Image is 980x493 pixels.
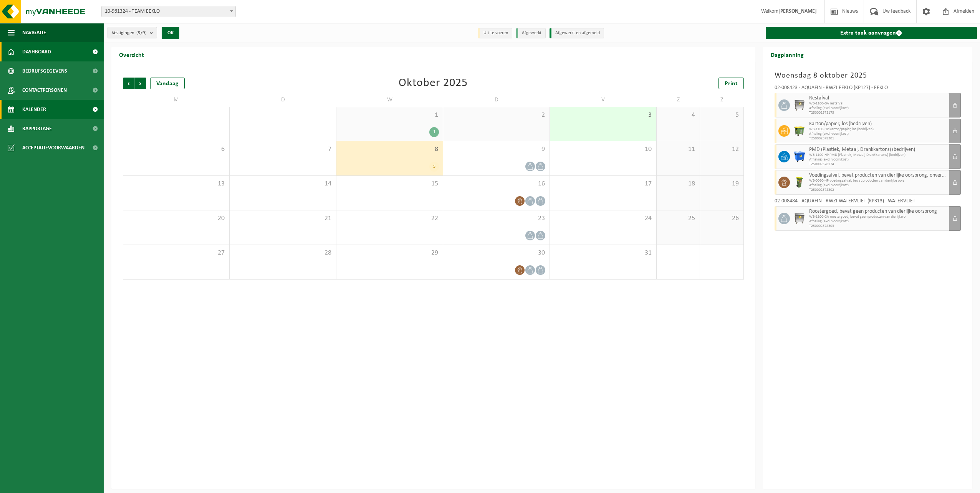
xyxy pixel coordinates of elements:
[447,214,546,223] span: 23
[704,180,739,188] span: 19
[809,132,947,136] span: Afhaling (excl. voorrijkost)
[233,145,332,154] span: 7
[809,172,947,179] span: Voedingsafval, bevat producten van dierlijke oorsprong, onverpakt, categorie 3
[775,199,961,206] div: 02-008484 - AQUAFIN - RWZI WATERVLIET (KP313) - WATERVLIET
[809,127,947,132] span: WB-1100-HP karton/papier, los (bedrijven)
[554,111,652,119] span: 3
[340,249,439,257] span: 29
[443,93,550,107] td: D
[429,127,439,137] div: 1
[794,151,805,162] img: WB-1100-HPE-BE-01
[809,111,947,115] span: T250002578173
[778,8,817,14] strong: [PERSON_NAME]
[704,111,739,119] span: 5
[162,27,179,39] button: OK
[809,208,947,215] span: Roostergoed, bevat geen producten van dierlijke oorsprong
[794,213,805,224] img: WB-1100-GAL-GY-01
[101,6,236,17] span: 10-961324 - TEAM EEKLO
[700,93,743,107] td: Z
[550,28,604,38] li: Afgewerkt en afgemeld
[775,70,961,81] h3: Woensdag 8 oktober 2025
[123,78,134,89] span: Vorige
[429,162,439,172] div: 5
[230,93,336,107] td: D
[809,179,947,183] span: WB-0060-HP voedingsafval, bevat producten van dierlijke oors
[102,6,235,17] span: 10-961324 - TEAM EEKLO
[657,93,700,107] td: Z
[809,147,947,153] span: PMD (Plastiek, Metaal, Drankkartons) (bedrijven)
[478,28,512,38] li: Uit te voeren
[809,183,947,188] span: Afhaling (excl. voorrijkost)
[794,99,805,111] img: WB-1100-GAL-GY-02
[704,145,739,154] span: 12
[550,93,657,107] td: V
[447,180,546,188] span: 16
[150,78,185,89] div: Vandaag
[136,30,147,35] count: (9/9)
[794,177,805,188] img: WB-0060-HPE-GN-50
[718,78,744,89] a: Print
[725,81,738,87] span: Print
[127,249,225,257] span: 27
[340,180,439,188] span: 15
[399,78,468,89] div: Oktober 2025
[809,188,947,192] span: T250002578302
[233,249,332,257] span: 28
[554,180,652,188] span: 17
[809,153,947,157] span: WB-1100-HP PMD (Plastiek, Metaal, Drankkartons) (bedrijven)
[809,215,947,219] span: WB-1100-GA roostergoed, bevat geen producten van dierlijke o
[809,224,947,228] span: T250002578303
[127,214,225,223] span: 20
[661,111,696,119] span: 4
[336,93,443,107] td: W
[340,111,439,119] span: 1
[775,85,961,93] div: 02-008423 - AQUAFIN - RWZI EEKLO (KP127) - EEKLO
[661,145,696,154] span: 11
[809,219,947,224] span: Afhaling (excl. voorrijkost)
[127,180,225,188] span: 13
[111,47,152,62] h2: Overzicht
[123,93,230,107] td: M
[135,78,146,89] span: Volgende
[794,125,805,137] img: WB-1100-HPE-GN-50
[22,119,52,138] span: Rapportage
[809,101,947,106] span: WB-1100-GA restafval
[554,214,652,223] span: 24
[22,138,84,157] span: Acceptatievoorwaarden
[22,42,51,61] span: Dashboard
[704,214,739,223] span: 26
[766,27,977,39] a: Extra taak aanvragen
[340,214,439,223] span: 22
[809,136,947,141] span: T250002578301
[661,214,696,223] span: 25
[22,61,67,81] span: Bedrijfsgegevens
[112,27,147,39] span: Vestigingen
[127,145,225,154] span: 6
[340,145,439,154] span: 8
[809,95,947,101] span: Restafval
[554,145,652,154] span: 10
[447,111,546,119] span: 2
[809,157,947,162] span: Afhaling (excl. voorrijkost)
[763,47,811,62] h2: Dagplanning
[447,249,546,257] span: 30
[22,81,67,100] span: Contactpersonen
[233,180,332,188] span: 14
[554,249,652,257] span: 31
[22,100,46,119] span: Kalender
[22,23,46,42] span: Navigatie
[661,180,696,188] span: 18
[516,28,546,38] li: Afgewerkt
[809,162,947,167] span: T250002578174
[809,106,947,111] span: Afhaling (excl. voorrijkost)
[233,214,332,223] span: 21
[108,27,157,38] button: Vestigingen(9/9)
[809,121,947,127] span: Karton/papier, los (bedrijven)
[447,145,546,154] span: 9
